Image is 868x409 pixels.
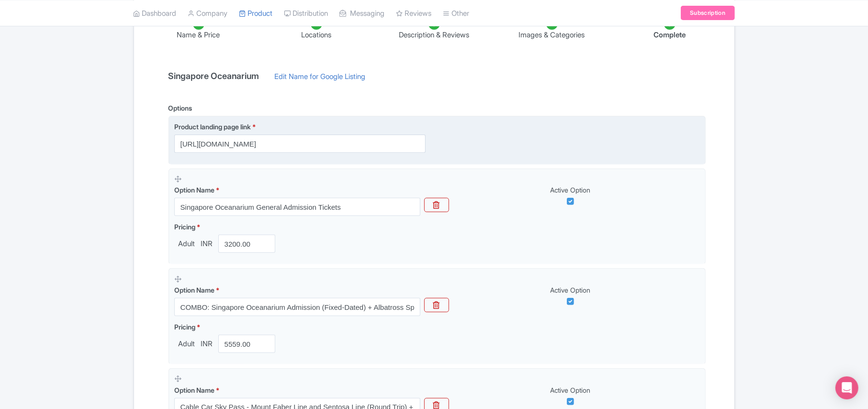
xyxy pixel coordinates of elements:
li: Name & Price [140,18,258,41]
span: Active Option [551,286,591,294]
span: Active Option [551,386,591,394]
span: Option Name [174,286,214,294]
input: Option Name [174,198,420,216]
a: Edit Name for Google Listing [265,71,375,87]
h4: Singapore Oceanarium [163,71,265,81]
div: Options [169,103,192,113]
span: Product landing page link [174,123,251,131]
span: Adult [174,239,199,250]
a: Subscription [681,6,734,20]
span: Pricing [174,323,195,331]
input: 0.00 [218,235,276,253]
span: Adult [174,339,199,350]
span: INR [199,239,214,250]
li: Images & Categories [493,18,611,41]
input: 0.00 [218,335,276,353]
span: Pricing [174,223,195,231]
span: Option Name [174,386,214,394]
li: Complete [611,18,729,41]
input: Product landing page link [174,135,426,153]
span: INR [199,339,214,350]
span: Active Option [551,186,591,194]
span: Option Name [174,186,214,194]
input: Option Name [174,298,420,316]
div: Open Intercom Messenger [835,376,858,399]
li: Locations [258,18,375,41]
li: Description & Reviews [375,18,493,41]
